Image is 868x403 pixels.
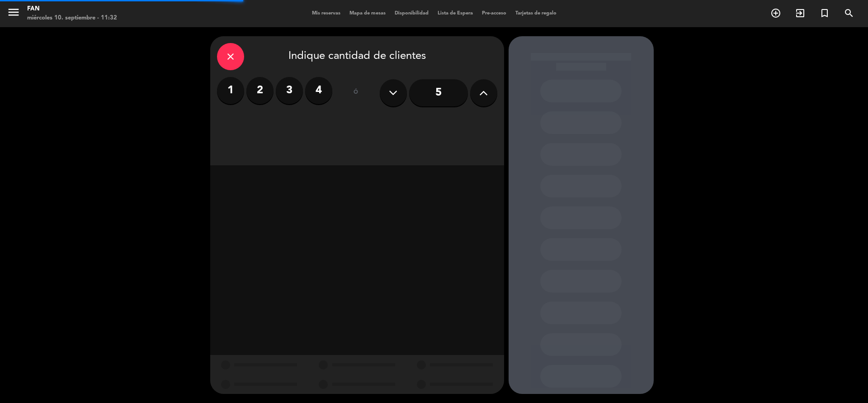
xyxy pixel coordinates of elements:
label: 4 [305,77,332,104]
i: add_circle_outline [770,8,781,19]
div: Indique cantidad de clientes [217,43,497,70]
span: Mis reservas [307,11,345,16]
span: Mapa de mesas [345,11,390,16]
span: Disponibilidad [390,11,433,16]
div: miércoles 10. septiembre - 11:32 [27,14,117,23]
label: 3 [276,77,303,104]
div: ó [341,77,371,109]
i: turned_in_not [819,8,830,19]
label: 2 [246,77,274,104]
i: exit_to_app [795,8,806,19]
span: Lista de Espera [433,11,477,16]
i: search [844,8,854,19]
i: close [225,51,236,62]
label: 1 [217,77,244,104]
div: Fan [27,5,117,14]
span: Pre-acceso [477,11,511,16]
i: menu [7,5,20,19]
button: menu [7,5,20,22]
span: Tarjetas de regalo [511,11,561,16]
